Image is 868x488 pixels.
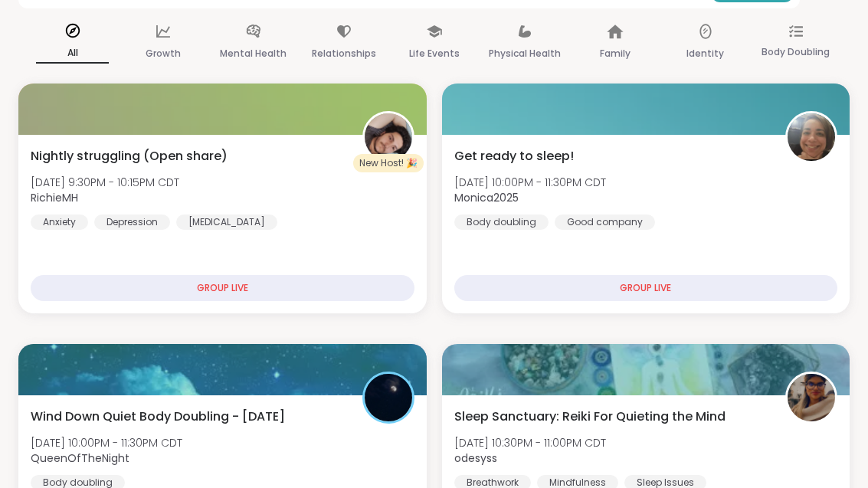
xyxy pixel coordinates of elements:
[762,43,830,61] p: Body Doubling
[600,44,631,63] p: Family
[94,215,170,230] div: Depression
[220,44,287,63] p: Mental Health
[31,435,182,450] span: [DATE] 10:00PM - 11:30PM CDT
[409,44,460,63] p: Life Events
[686,44,724,63] p: Identity
[365,374,412,421] img: QueenOfTheNight
[788,374,835,421] img: odesyss
[36,44,109,64] p: All
[312,44,376,63] p: Relationships
[454,408,726,426] span: Sleep Sanctuary: Reiki For Quieting the Mind
[788,113,835,161] img: Monica2025
[31,215,88,230] div: Anxiety
[31,175,179,190] span: [DATE] 9:30PM - 10:15PM CDT
[31,275,414,301] div: GROUP LIVE
[555,215,655,230] div: Good company
[176,215,277,230] div: [MEDICAL_DATA]
[454,450,497,466] b: odesyss
[454,215,549,230] div: Body doubling
[454,275,838,301] div: GROUP LIVE
[31,190,78,205] b: RichieMH
[146,44,181,63] p: Growth
[454,175,606,190] span: [DATE] 10:00PM - 11:30PM CDT
[353,154,424,172] div: New Host! 🎉
[454,190,519,205] b: Monica2025
[454,147,574,165] span: Get ready to sleep!
[31,147,228,165] span: Nightly struggling (Open share)
[365,113,412,161] img: RichieMH
[454,435,606,450] span: [DATE] 10:30PM - 11:00PM CDT
[31,450,129,466] b: QueenOfTheNight
[489,44,561,63] p: Physical Health
[31,408,285,426] span: Wind Down Quiet Body Doubling - [DATE]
